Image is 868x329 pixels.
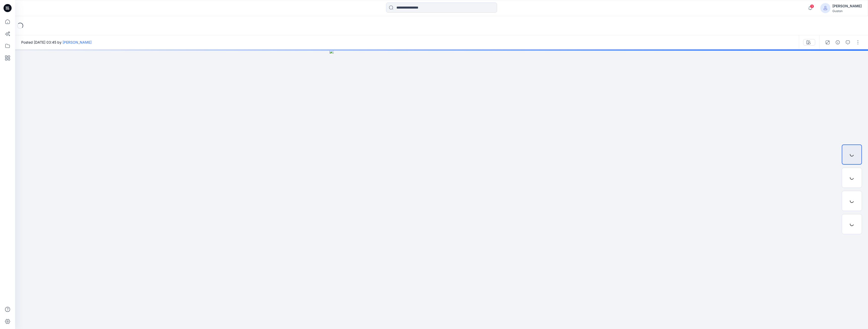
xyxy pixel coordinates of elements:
a: [PERSON_NAME] [63,40,92,44]
button: Details [834,38,842,46]
div: Guston [832,9,862,13]
img: eyJhbGciOiJIUzI1NiIsImtpZCI6IjAiLCJzbHQiOiJzZXMiLCJ0eXAiOiJKV1QifQ.eyJkYXRhIjp7InR5cGUiOiJzdG9yYW... [330,49,553,329]
svg: avatar [823,6,827,10]
div: [PERSON_NAME] [832,3,862,9]
span: Posted [DATE] 03:45 by [21,40,92,45]
span: 3 [810,4,814,8]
